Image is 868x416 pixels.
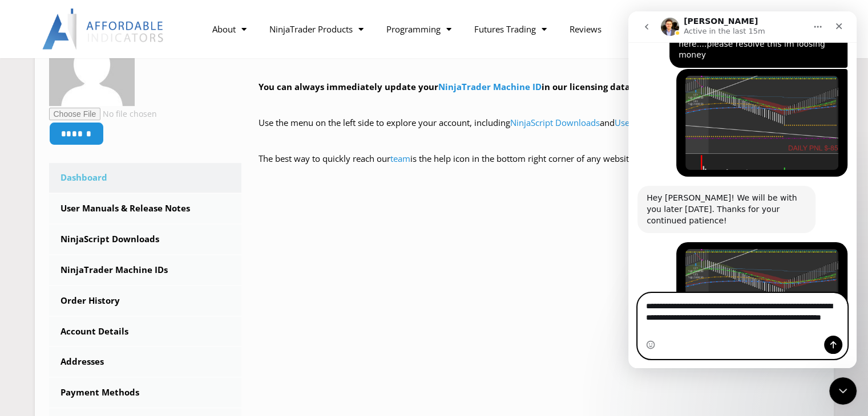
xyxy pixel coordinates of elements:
a: Futures Trading [463,16,558,42]
a: User Manuals & Release Notes [49,194,242,223]
a: Account Details [49,317,242,346]
a: About [201,16,258,42]
a: NinjaTrader Products [258,16,375,42]
nav: Menu [201,16,673,42]
iframe: Intercom live chat [628,11,857,368]
img: LogoAI | Affordable Indicators – NinjaTrader [42,9,165,50]
iframe: Intercom live chat [829,377,857,405]
a: Reviews [558,16,613,42]
a: NinjaScript Downloads [510,117,600,128]
img: 6cea3819188a2240f153e40c7826784d9712f930b48c712f398b87a8aa246916 [49,21,135,106]
a: Programming [375,16,463,42]
a: User Manuals [615,117,668,128]
a: NinjaTrader Machine IDs [49,255,242,285]
a: Dashboard [49,163,242,193]
a: NinjaScript Downloads [49,225,242,254]
a: NinjaTrader Machine ID [438,81,542,92]
p: Use the menu on the left side to explore your account, including and . [259,115,819,147]
a: Payment Methods [49,378,242,407]
a: Addresses [49,347,242,377]
a: Order History [49,286,242,316]
strong: You can always immediately update your in our licensing database. [259,81,652,92]
a: team [390,153,410,164]
p: The best way to quickly reach our is the help icon in the bottom right corner of any website page! [259,151,819,183]
div: Hey ! Welcome to the Members Area. Thank you for being a valuable customer! [259,25,819,183]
